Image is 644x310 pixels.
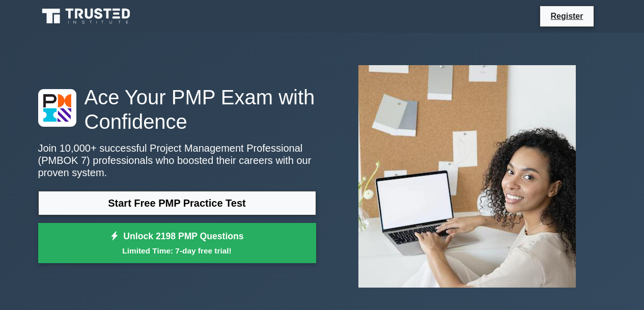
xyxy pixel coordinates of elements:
a: Register [544,10,589,22]
p: Join 10,000+ successful Project Management Professional (PMBOK 7) professionals who boosted their... [38,142,316,179]
h1: Ace Your PMP Exam with Confidence [38,85,316,134]
a: Start Free PMP Practice Test [38,191,316,215]
small: Limited Time: 7-day free trial! [51,245,303,257]
a: Unlock 2198 PMP QuestionsLimited Time: 7-day free trial! [38,223,316,264]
